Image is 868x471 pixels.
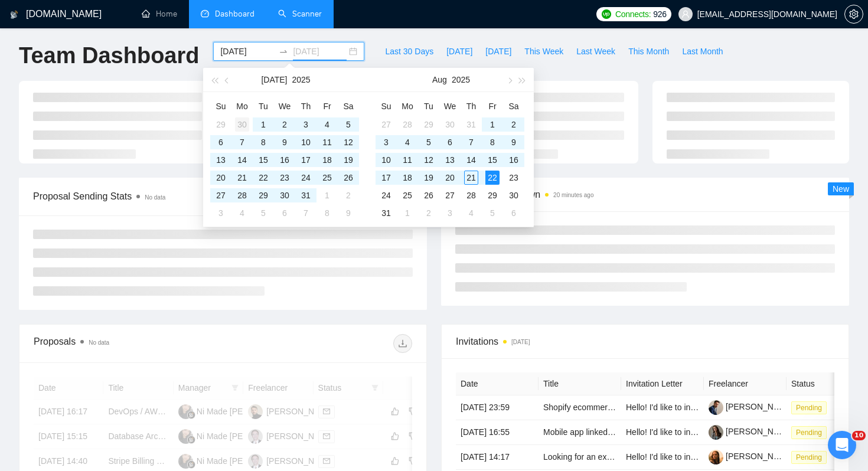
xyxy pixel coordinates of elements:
div: 22 [256,171,270,185]
div: 2 [422,206,436,220]
td: 2025-07-25 [316,169,338,187]
td: 2025-07-18 [316,151,338,169]
a: homeHome [142,9,177,19]
td: 2025-06-29 [210,116,231,133]
span: New [833,184,849,194]
td: 2025-07-05 [338,116,359,133]
span: Scanner Breakdown [455,187,835,202]
div: 10 [299,135,313,149]
div: 25 [400,188,415,202]
td: 2025-08-05 [253,204,274,222]
div: 16 [507,153,521,167]
div: 8 [256,135,270,149]
td: 2025-08-18 [397,169,418,187]
td: 2025-09-01 [397,204,418,222]
td: 2025-07-15 [253,151,274,169]
div: 21 [464,171,478,185]
div: 4 [320,117,334,132]
th: Freelancer [704,372,787,395]
span: Pending [791,401,827,414]
button: Last Month [676,42,729,61]
td: 2025-08-24 [376,187,397,204]
img: c1sgANDWm5TBU68asXVgAADX9QZcuOqWzKoeQ6Svs9LPEfdeealBoBGb8aQYDpuvH_ [709,450,723,465]
img: c15medkcDpTp75YFDeYYy7OmdKzmSEh7aqDUZaNu5wJiriUZritPY9JHcNVmlLKInP [709,425,723,440]
div: 14 [235,153,249,167]
button: This Month [622,42,676,61]
h1: Team Dashboard [19,42,199,70]
td: 2025-07-22 [253,169,274,187]
td: 2025-08-23 [503,169,524,187]
span: Last Week [576,45,615,58]
td: 2025-07-21 [231,169,253,187]
span: Dashboard [215,9,254,19]
div: 25 [320,171,334,185]
button: 2025 [292,68,310,91]
td: 2025-08-16 [503,151,524,169]
td: 2025-08-30 [503,187,524,204]
div: 7 [235,135,249,149]
a: Pending [791,427,831,437]
td: 2025-07-28 [397,116,418,133]
div: 4 [235,206,249,220]
div: 30 [278,188,292,202]
td: 2025-08-12 [418,151,439,169]
td: 2025-07-26 [338,169,359,187]
div: 29 [485,188,500,202]
span: Proposal Sending Stats [33,189,279,204]
img: upwork-logo.png [602,9,611,19]
td: 2025-07-27 [376,116,397,133]
td: 2025-07-06 [210,133,231,151]
div: 6 [507,206,521,220]
div: 16 [278,153,292,167]
td: [DATE] 14:17 [456,445,539,470]
div: 30 [235,117,249,132]
div: 19 [341,153,355,167]
td: 2025-09-04 [461,204,482,222]
button: [DATE] [440,42,479,61]
div: 11 [320,135,334,149]
a: Looking for an experienced UX Strategist & designer for a Design project [543,452,810,462]
div: 3 [443,206,457,220]
button: Last 30 Days [378,42,440,61]
div: 5 [341,117,355,132]
span: This Month [628,45,669,58]
div: 28 [400,117,415,132]
div: 24 [299,171,313,185]
td: 2025-07-30 [274,187,295,204]
td: Mobile app linked to a Laravel API [539,420,621,445]
td: 2025-08-28 [461,187,482,204]
td: 2025-08-09 [503,133,524,151]
span: No data [89,339,109,346]
img: logo [10,5,18,24]
td: 2025-07-04 [316,116,338,133]
td: 2025-08-26 [418,187,439,204]
td: 2025-08-11 [397,151,418,169]
td: 2025-07-03 [295,116,316,133]
th: Fr [316,97,338,116]
th: We [274,97,295,116]
th: Sa [338,97,359,116]
input: Start date [220,45,274,58]
span: Last 30 Days [385,45,433,58]
td: 2025-07-08 [253,133,274,151]
div: 28 [464,188,478,202]
button: [DATE] [261,68,287,91]
a: Pending [791,403,831,412]
div: 9 [507,135,521,149]
td: 2025-08-07 [461,133,482,151]
div: 4 [400,135,415,149]
td: 2025-07-09 [274,133,295,151]
td: 2025-08-01 [482,116,503,133]
div: 30 [507,188,521,202]
div: 10 [379,153,393,167]
td: 2025-07-24 [295,169,316,187]
span: Pending [791,451,827,464]
div: 6 [443,135,457,149]
div: 2 [341,188,355,202]
th: We [439,97,461,116]
a: [PERSON_NAME] [709,427,794,436]
th: Title [539,372,621,395]
div: 14 [464,153,478,167]
td: 2025-08-14 [461,151,482,169]
td: 2025-08-04 [231,204,253,222]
